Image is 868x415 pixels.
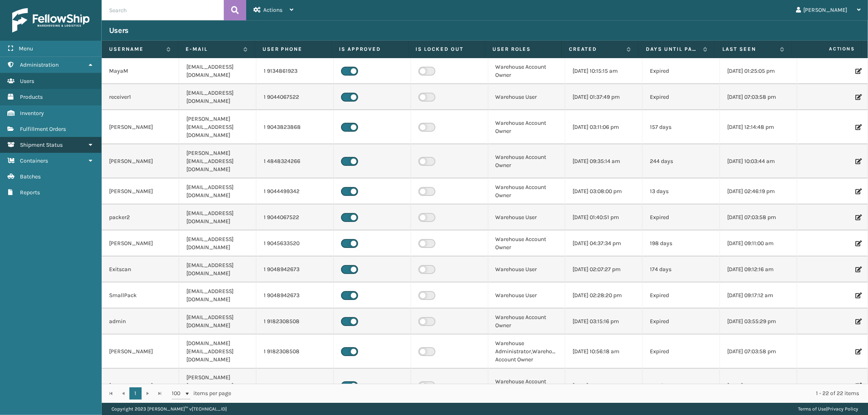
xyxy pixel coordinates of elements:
td: Exitscan [102,256,179,282]
span: Inventory [20,110,44,117]
td: [PERSON_NAME][EMAIL_ADDRESS][DOMAIN_NAME] [179,144,256,178]
i: Edit [855,383,860,389]
label: Username [109,46,162,53]
td: [PERSON_NAME] [102,178,179,204]
td: [DATE] 08:51:29 am [720,369,797,403]
td: [PERSON_NAME][EMAIL_ADDRESS][DOMAIN_NAME] [179,369,256,403]
td: 244 days [643,144,720,178]
i: Edit [855,349,860,354]
td: [DATE] 07:03:58 pm [720,204,797,230]
span: Batches [20,173,41,180]
td: Expired [643,282,720,309]
a: Privacy Policy [827,406,858,412]
td: [DOMAIN_NAME][EMAIL_ADDRESS][DOMAIN_NAME] [179,335,256,369]
td: [EMAIL_ADDRESS][DOMAIN_NAME] [179,204,256,230]
td: Warehouse User [488,84,566,110]
i: Edit [855,215,860,220]
td: [DATE] 09:11:00 am [720,230,797,256]
td: [PERSON_NAME][EMAIL_ADDRESS][DOMAIN_NAME] [179,110,256,144]
td: Warehouse Administrator,Warehouse Account Owner [488,335,566,369]
span: Reports [20,189,40,196]
td: 1 9044499342 [256,178,334,204]
td: 1 9048942673 [256,256,334,282]
td: 1 9048942673 [256,282,334,309]
td: [DATE] 03:08:00 pm [565,178,643,204]
td: 1 9048942673 [256,369,334,403]
label: Created [569,46,622,53]
td: Expired [643,335,720,369]
td: [PERSON_NAME] [102,335,179,369]
td: [PERSON_NAME] [102,110,179,144]
td: packer2 [102,204,179,230]
td: Warehouse Account Owner [488,144,566,178]
td: SmallPack [102,282,179,309]
h3: Users [109,26,129,35]
td: [DATE] 04:37:34 pm [565,230,643,256]
td: [DATE] 09:17:12 am [720,282,797,309]
td: [DATE] 01:37:49 pm [565,84,643,110]
label: Is Locked Out [416,46,477,53]
td: Warehouse Account Owner [488,58,566,84]
span: Menu [19,45,33,52]
td: 1 9044067522 [256,204,334,230]
td: 1 9134861923 [256,58,334,84]
td: [DATE] 02:28:20 pm [565,282,643,309]
span: Fulfillment Orders [20,126,66,133]
td: [EMAIL_ADDRESS][DOMAIN_NAME] [179,309,256,335]
td: Expired [643,204,720,230]
td: Warehouse Account Owner [488,369,566,403]
td: receiver1 [102,84,179,110]
td: [DATE] 02:46:19 pm [720,178,797,204]
td: [DATE] 10:15:15 am [565,58,643,84]
td: 1 9044067522 [256,84,334,110]
label: Days until password expires [646,46,699,53]
td: Expired [643,309,720,335]
td: [DATE] 01:40:51 pm [565,204,643,230]
td: [DATE] 09:35:14 am [565,144,643,178]
td: [DATE] 03:15:16 pm [565,309,643,335]
i: Edit [855,94,860,100]
a: 1 [129,387,142,400]
td: [DATE] 02:07:27 pm [565,256,643,282]
td: MayaM [102,58,179,84]
td: [PERSON_NAME] [102,144,179,178]
td: [DATE] 10:56:18 am [565,335,643,369]
td: 157 days [643,110,720,144]
td: [DATE] 07:03:58 pm [720,335,797,369]
i: Edit [855,159,860,164]
td: Warehouse User [488,204,566,230]
i: Edit [855,124,860,130]
td: 198 days [643,230,720,256]
td: Expired [643,84,720,110]
td: 1 9045633520 [256,230,334,256]
td: 1 9182308508 [256,335,334,369]
td: [EMAIL_ADDRESS][DOMAIN_NAME] [179,178,256,204]
label: Is Approved [339,46,400,53]
td: [EMAIL_ADDRESS][DOMAIN_NAME] [179,58,256,84]
span: Administration [20,61,59,68]
td: [EMAIL_ADDRESS][DOMAIN_NAME] [179,84,256,110]
td: [DATE] 02:27:01 pm [565,369,643,403]
div: | [798,403,858,415]
td: 13 days [643,178,720,204]
td: 123 days [643,369,720,403]
span: 100 [172,389,184,398]
a: Terms of Use [798,406,826,412]
p: Copyright 2023 [PERSON_NAME]™ v [TECHNICAL_ID] [112,403,227,415]
span: Containers [20,157,48,164]
td: Warehouse User [488,282,566,309]
i: Edit [855,293,860,298]
td: 174 days [643,256,720,282]
label: Last Seen [722,46,776,53]
td: [DATE] 12:14:48 pm [720,110,797,144]
td: [PERSON_NAME] [102,369,179,403]
td: [EMAIL_ADDRESS][DOMAIN_NAME] [179,256,256,282]
td: 1 4848324266 [256,144,334,178]
div: 1 - 22 of 22 items [243,389,859,398]
i: Edit [855,241,860,246]
td: Warehouse Account Owner [488,309,566,335]
img: logo [12,8,90,33]
td: admin [102,309,179,335]
span: Products [20,93,43,100]
i: Edit [855,68,860,74]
